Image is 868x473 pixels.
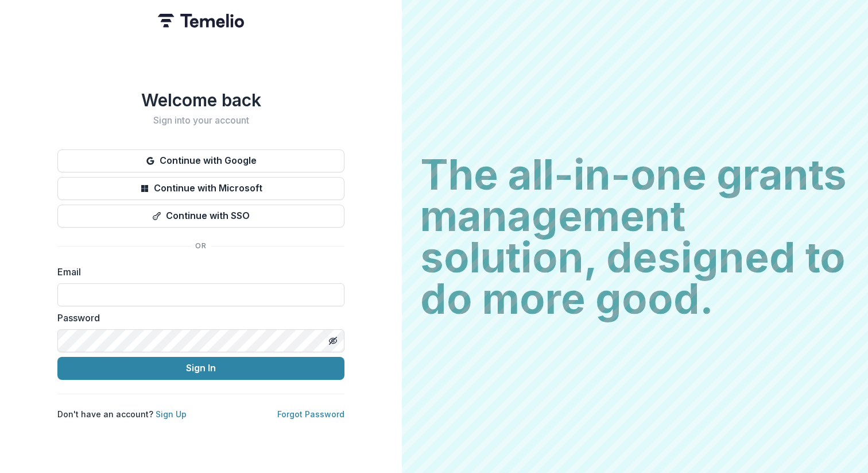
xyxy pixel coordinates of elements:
button: Toggle password visibility [324,332,342,350]
a: Sign Up [156,409,187,419]
a: Forgot Password [277,409,344,419]
label: Email [57,265,338,279]
h2: Sign into your account [57,115,344,126]
button: Continue with SSO [57,205,344,228]
label: Password [57,311,338,325]
button: Continue with Google [57,149,344,172]
button: Sign In [57,357,344,380]
img: Temelio [158,14,244,28]
button: Continue with Microsoft [57,177,344,200]
h1: Welcome back [57,90,344,110]
p: Don't have an account? [57,408,187,420]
